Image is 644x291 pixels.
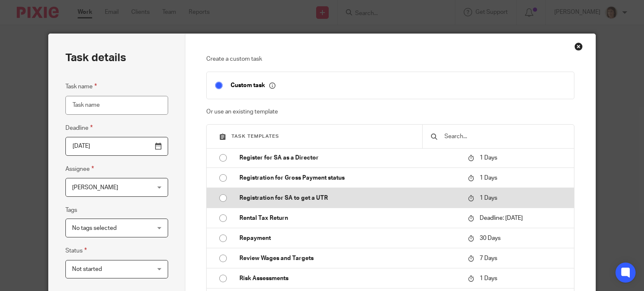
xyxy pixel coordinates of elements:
[480,235,501,241] span: 30 Days
[239,154,460,162] p: Register for SA as a Director
[65,206,77,214] label: Tags
[206,108,574,116] p: Or use an existing template
[480,195,497,201] span: 1 Days
[239,234,460,242] p: Repayment
[72,266,102,272] span: Not started
[72,225,117,231] span: No tags selected
[65,137,168,156] input: Pick a date
[480,255,497,261] span: 7 Days
[239,254,460,263] p: Review Wages and Targets
[239,274,460,283] p: Risk Assessments
[239,194,460,202] p: Registration for SA to get a UTR
[480,175,497,181] span: 1 Days
[206,55,574,63] p: Create a custom task
[65,82,97,91] label: Task name
[231,134,279,139] span: Task templates
[72,185,118,191] span: [PERSON_NAME]
[65,51,126,65] h2: Task details
[480,215,523,221] span: Deadline: [DATE]
[574,42,583,51] div: Close this dialog window
[480,276,497,281] span: 1 Days
[65,96,168,115] input: Task name
[480,155,497,161] span: 1 Days
[65,246,87,255] label: Status
[444,132,566,141] input: Search...
[65,123,93,133] label: Deadline
[65,164,94,174] label: Assignee
[239,174,460,182] p: Registration for Gross Payment status
[231,82,275,89] p: Custom task
[239,214,460,222] p: Rental Tax Return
